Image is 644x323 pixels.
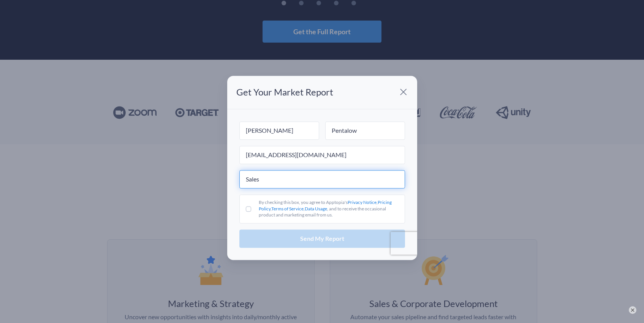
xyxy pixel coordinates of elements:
[305,206,327,212] a: Data Usage
[246,206,251,212] input: By checking this box, you agree to Apptopia'sPrivacy Notice,Pricing Policy,Terms of Service,Data ...
[348,199,377,205] a: Privacy Notice
[259,199,392,218] span: By checking this box, you agree to Apptopia's , , , , and to receive the occasional product and m...
[239,146,405,164] input: Business Email
[239,170,405,188] input: Job Title
[629,306,636,314] button: ×
[259,199,392,212] a: Pricing Policy
[271,206,304,212] a: Terms of Service
[325,121,405,140] input: Last Name
[239,121,319,140] input: First Name
[236,88,333,97] p: Get Your Market Report
[391,232,488,255] iframe: reCAPTCHA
